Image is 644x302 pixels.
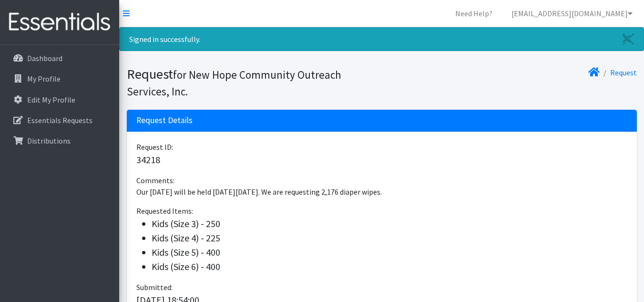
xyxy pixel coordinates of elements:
a: Edit My Profile [4,90,115,109]
p: Essentials Requests [27,115,92,125]
p: Edit My Profile [27,95,75,104]
img: HumanEssentials [4,6,115,38]
a: Need Help? [448,4,500,23]
a: Request [610,68,637,77]
p: Our [DATE] will be held [DATE][DATE]. We are requesting 2,176 diaper wipes. [136,186,627,198]
span: Requested Items: [136,206,193,216]
a: Close [613,28,644,51]
a: Essentials Requests [4,111,115,130]
h3: Request Details [136,115,193,125]
li: Kids (Size 3) - 250 [152,217,627,231]
li: Kids (Size 4) - 225 [152,231,627,245]
div: Signed in successfully. [119,27,644,51]
a: My Profile [4,69,115,88]
small: for New Hope Community Outreach Services, Inc. [127,68,341,98]
h1: Request [127,66,378,99]
p: 34218 [136,153,627,167]
li: Kids (Size 6) - 400 [152,260,627,274]
a: Dashboard [4,49,115,68]
p: My Profile [27,74,61,83]
a: [EMAIL_ADDRESS][DOMAIN_NAME] [504,4,640,23]
span: Comments: [136,176,174,185]
li: Kids (Size 5) - 400 [152,245,627,260]
p: Dashboard [27,53,62,63]
p: Distributions [27,136,71,146]
span: Request ID: [136,142,173,152]
span: Submitted: [136,282,173,292]
a: Distributions [4,131,115,150]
